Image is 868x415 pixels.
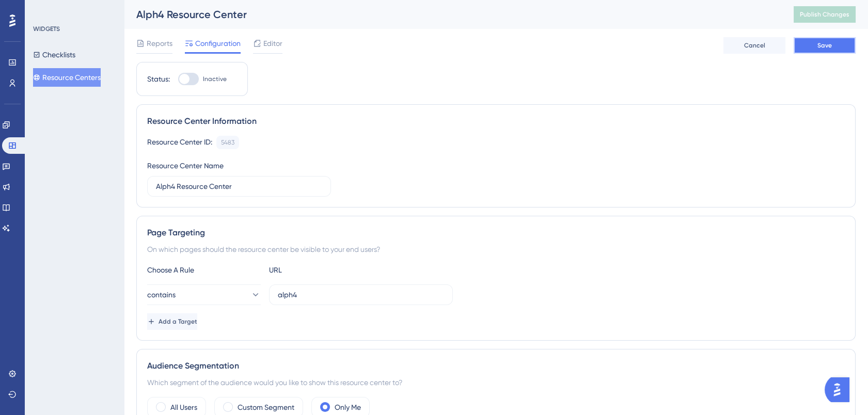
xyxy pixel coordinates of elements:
div: Status: [147,73,170,85]
button: Publish Changes [794,6,856,23]
span: Configuration [195,37,241,50]
div: 5483 [221,138,234,147]
button: Save [794,37,856,54]
div: WIDGETS [33,25,60,33]
button: contains [147,284,261,305]
iframe: UserGuiding AI Assistant Launcher [825,374,856,405]
label: Only Me [335,401,361,413]
span: Cancel [744,41,765,50]
button: Add a Target [147,313,197,330]
div: Alph4 Resource Center [136,7,768,22]
div: Page Targeting [147,227,845,239]
span: Add a Target [159,317,197,326]
div: Resource Center Name [147,159,224,172]
button: Resource Centers [33,68,101,87]
div: Which segment of the audience would you like to show this resource center to? [147,376,845,389]
div: On which pages should the resource center be visible to your end users? [147,243,845,256]
div: URL [269,264,383,276]
span: Reports [147,37,172,50]
span: Inactive [203,75,227,83]
input: Type your Resource Center name [156,181,322,192]
input: yourwebsite.com/path [278,289,444,300]
span: Save [817,41,832,50]
button: Checklists [33,45,75,64]
label: Custom Segment [238,401,294,413]
span: Publish Changes [800,10,849,19]
label: All Users [170,401,197,413]
div: Resource Center ID: [147,136,212,149]
button: Cancel [723,37,785,54]
span: contains [147,289,176,301]
div: Audience Segmentation [147,360,845,372]
span: Editor [263,37,282,50]
div: Resource Center Information [147,115,845,127]
div: Choose A Rule [147,264,261,276]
